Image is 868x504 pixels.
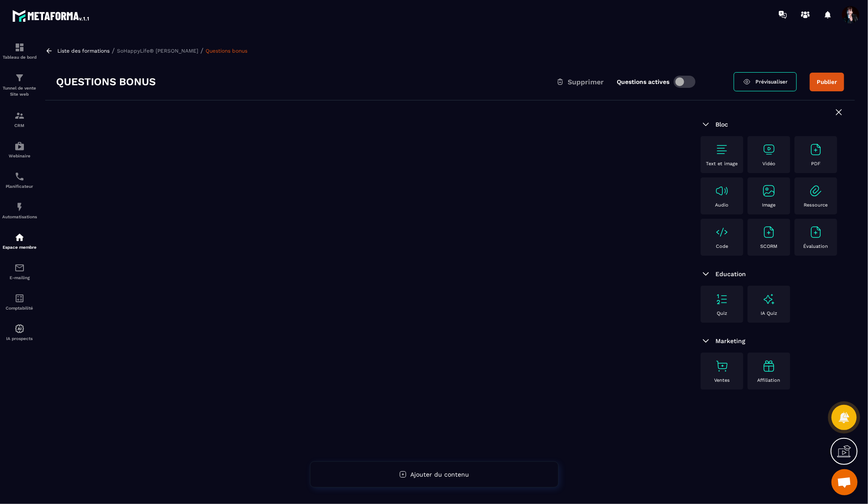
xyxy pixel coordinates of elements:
[717,310,727,316] p: Quiz
[56,75,156,89] h3: Questions bonus
[715,337,745,344] span: Marketing
[701,336,711,346] img: arrow-down
[809,225,823,239] img: text-image no-wra
[762,184,776,198] img: text-image no-wra
[715,270,746,277] span: Education
[734,72,797,91] a: Prévisualiser
[14,73,25,83] img: formation
[14,232,25,243] img: automations
[762,359,776,373] img: text-image
[715,292,729,306] img: text-image no-wra
[14,293,25,304] img: accountant
[2,154,37,158] p: Webinaire
[809,184,823,198] img: text-image no-wra
[811,161,821,167] p: PDF
[2,134,37,165] a: automationsautomationsWebinaire
[715,359,729,373] img: text-image no-wra
[200,47,203,55] span: /
[715,143,729,157] img: text-image no-wra
[762,143,776,157] img: text-image no-wra
[755,79,788,85] span: Prévisualiser
[810,73,844,91] button: Publier
[12,8,90,23] img: logo
[14,171,25,182] img: scheduler
[14,202,25,212] img: automations
[831,469,858,495] a: Ouvrir le chat
[57,48,110,54] a: Liste des formations
[2,245,37,250] p: Espace membre
[2,195,37,226] a: automationsautomationsAutomatisations
[2,36,37,66] a: formationformationTableau de bord
[2,104,37,134] a: formationformationCRM
[2,165,37,195] a: schedulerschedulerPlanificateur
[701,269,711,279] img: arrow-down
[762,202,776,208] p: Image
[2,66,37,104] a: formationformationTunnel de vente Site web
[14,263,25,273] img: email
[14,42,25,53] img: formation
[410,471,469,478] span: Ajouter du contenu
[2,85,37,97] p: Tunnel de vente Site web
[701,119,711,130] img: arrow-down
[2,184,37,189] p: Planificateur
[2,336,37,341] p: IA prospects
[2,214,37,219] p: Automatisations
[2,123,37,128] p: CRM
[715,225,729,239] img: text-image no-wra
[804,244,828,249] p: Évaluation
[762,292,776,306] img: text-image
[758,377,781,383] p: Affiliation
[716,244,728,249] p: Code
[2,55,37,60] p: Tableau de bord
[762,225,776,239] img: text-image no-wra
[117,48,198,54] a: SoHappyLife® [PERSON_NAME]
[715,121,728,128] span: Bloc
[715,184,729,198] img: text-image no-wra
[761,310,777,316] p: IA Quiz
[809,143,823,157] img: text-image no-wra
[706,161,738,167] p: Text et image
[14,324,25,334] img: automations
[2,275,37,280] p: E-mailing
[2,306,37,310] p: Comptabilité
[762,161,775,167] p: Vidéo
[2,256,37,287] a: emailemailE-mailing
[2,287,37,317] a: accountantaccountantComptabilité
[14,110,25,121] img: formation
[112,47,115,55] span: /
[2,226,37,256] a: automationsautomationsEspace membre
[714,377,730,383] p: Ventes
[206,48,247,54] a: Questions bonus
[804,202,828,208] p: Ressource
[617,78,669,85] label: Questions actives
[761,244,778,249] p: SCORM
[14,141,25,151] img: automations
[568,78,604,86] span: Supprimer
[715,202,729,208] p: Audio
